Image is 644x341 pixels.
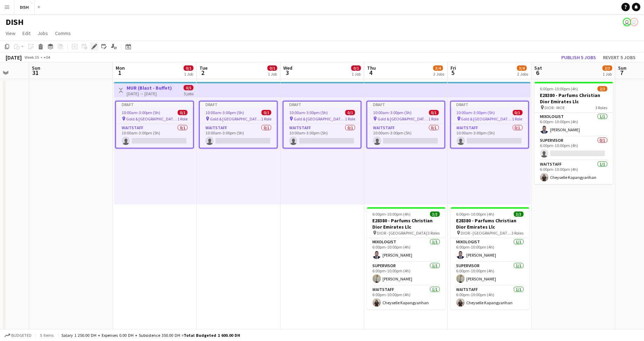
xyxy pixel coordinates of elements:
[43,55,50,60] div: +04
[535,92,613,105] h3: E28380 - Parfums Christian Dior Emirates Llc
[184,85,194,90] span: 0/5
[596,105,608,110] span: 3 Roles
[367,238,446,262] app-card-role: Mixologist1/16:00pm-10:00pm (4h)[PERSON_NAME]
[345,110,355,115] span: 0/1
[451,65,456,71] span: Fri
[513,116,523,121] span: 1 Role
[35,29,51,38] a: Jobs
[598,86,608,91] span: 2/3
[366,69,376,77] span: 4
[127,85,172,91] h3: MUR (Blast - Buffet)
[294,116,345,121] span: Gold & [GEOGRAPHIC_DATA], [PERSON_NAME] Rd - Al Quoz - Al Quoz Industrial Area 3 - [GEOGRAPHIC_DA...
[31,69,40,77] span: 31
[457,110,495,115] span: 10:00am-3:00pm (5h)
[127,91,172,96] div: [DATE] → [DATE]
[205,110,244,115] span: 10:00am-3:00pm (5h)
[603,65,612,71] span: 2/3
[38,30,48,36] span: Jobs
[210,116,261,121] span: Gold & [GEOGRAPHIC_DATA], [PERSON_NAME] Rd - Al Quoz - Al Quoz Industrial Area 3 - [GEOGRAPHIC_DA...
[603,71,612,77] div: 1 Job
[517,71,528,77] div: 2 Jobs
[623,18,631,26] app-user-avatar: John Santarin
[39,333,55,338] span: 5 items
[261,116,271,121] span: 1 Role
[61,333,240,338] div: Salary 1 250.00 DH + Expenses 0.00 DH + Subsistence 350.00 DH =
[461,230,512,236] span: DIOR - [GEOGRAPHIC_DATA], [GEOGRAPHIC_DATA]
[115,69,125,77] span: 1
[267,65,277,71] span: 0/1
[52,29,74,38] a: Comms
[451,262,529,286] app-card-role: Supervisor1/16:00pm-10:00pm (4h)[PERSON_NAME]
[126,116,177,121] span: Gold & [GEOGRAPHIC_DATA], [PERSON_NAME] Rd - Al Quoz - Al Quoz Industrial Area 3 - [GEOGRAPHIC_DA...
[282,69,292,77] span: 3
[6,17,23,27] h1: DISH
[20,29,33,38] a: Edit
[289,110,328,115] span: 10:00am-3:00pm (5h)
[115,101,194,148] app-job-card: Draft10:00am-3:00pm (5h)0/1 Gold & [GEOGRAPHIC_DATA], [PERSON_NAME] Rd - Al Quoz - Al Quoz Indust...
[184,65,194,71] span: 0/1
[284,102,361,107] div: Draft
[11,333,32,338] span: Budgeted
[367,65,376,71] span: Thu
[451,124,528,148] app-card-role: Waitstaff0/110:00am-3:00pm (5h)
[284,124,361,148] app-card-role: Waitstaff0/110:00am-3:00pm (5h)
[367,217,446,230] h3: E28380 - Parfums Christian Dior Emirates Llc
[535,113,613,137] app-card-role: Mixologist1/16:00pm-10:00pm (4h)[PERSON_NAME]
[122,110,160,115] span: 10:00am-3:00pm (5h)
[178,110,188,115] span: 0/1
[451,217,529,230] h3: E28380 - Parfums Christian Dior Emirates Llc
[450,69,456,77] span: 5
[600,53,638,62] button: Revert 5 jobs
[373,110,412,115] span: 10:00am-3:00pm (5h)
[456,211,495,217] span: 6:00pm-10:00pm (4h)
[513,110,523,115] span: 0/1
[184,71,193,77] div: 1 Job
[535,82,613,184] app-job-card: 6:00pm-10:00pm (4h)2/3E28380 - Parfums Christian Dior Emirates Llc DIOR - MOE3 RolesMixologist1/1...
[367,101,445,148] app-job-card: Draft10:00am-3:00pm (5h)0/1 Gold & [GEOGRAPHIC_DATA], [PERSON_NAME] Rd - Al Quoz - Al Quoz Indust...
[428,230,440,236] span: 3 Roles
[617,69,627,77] span: 7
[283,101,361,148] app-job-card: Draft10:00am-3:00pm (5h)0/1 Gold & [GEOGRAPHIC_DATA], [PERSON_NAME] Rd - Al Quoz - Al Quoz Indust...
[200,102,277,107] div: Draft
[558,53,599,62] button: Publish 5 jobs
[184,333,240,338] span: Total Budgeted 1 600.00 DH
[6,54,22,61] div: [DATE]
[268,71,277,77] div: 1 Job
[451,207,529,309] app-job-card: 6:00pm-10:00pm (4h)3/3E28380 - Parfums Christian Dior Emirates Llc DIOR - [GEOGRAPHIC_DATA], [GEO...
[367,124,445,148] app-card-role: Waitstaff0/110:00am-3:00pm (5h)
[283,65,292,71] span: Wed
[377,230,428,236] span: DIOR - [GEOGRAPHIC_DATA]
[517,65,527,71] span: 3/4
[14,0,35,14] button: DISH
[367,262,446,286] app-card-role: Supervisor1/16:00pm-10:00pm (4h)[PERSON_NAME]
[55,30,71,36] span: Comms
[367,102,445,107] div: Draft
[630,18,638,26] app-user-avatar: Tracy Secreto
[450,101,529,148] app-job-card: Draft10:00am-3:00pm (5h)0/1 Gold & [GEOGRAPHIC_DATA], [PERSON_NAME] Rd - Al Quoz - Al Quoz Indust...
[367,286,446,309] app-card-role: Waitstaff1/16:00pm-10:00pm (4h)Cheyselle Kapangyarihan
[433,65,443,71] span: 3/4
[351,65,361,71] span: 0/1
[545,105,565,110] span: DIOR - MOE
[32,65,40,71] span: Sun
[514,211,524,217] span: 3/3
[461,116,513,121] span: Gold & [GEOGRAPHIC_DATA], [PERSON_NAME] Rd - Al Quoz - Al Quoz Industrial Area 3 - [GEOGRAPHIC_DA...
[534,69,542,77] span: 6
[434,71,445,77] div: 2 Jobs
[23,55,41,60] span: Week 35
[367,207,446,309] app-job-card: 6:00pm-10:00pm (4h)3/3E28380 - Parfums Christian Dior Emirates Llc DIOR - [GEOGRAPHIC_DATA]3 Role...
[200,124,277,148] app-card-role: Waitstaff0/110:00am-3:00pm (5h)
[535,137,613,160] app-card-role: Supervisor0/16:00pm-10:00pm (4h)
[116,124,193,148] app-card-role: Waitstaff0/110:00am-3:00pm (5h)
[429,110,439,115] span: 0/1
[199,101,278,148] app-job-card: Draft10:00am-3:00pm (5h)0/1 Gold & [GEOGRAPHIC_DATA], [PERSON_NAME] Rd - Al Quoz - Al Quoz Indust...
[198,69,208,77] span: 2
[177,116,188,121] span: 1 Role
[378,116,429,121] span: Gold & [GEOGRAPHIC_DATA], [PERSON_NAME] Rd - Al Quoz - Al Quoz Industrial Area 3 - [GEOGRAPHIC_DA...
[199,65,208,71] span: Tue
